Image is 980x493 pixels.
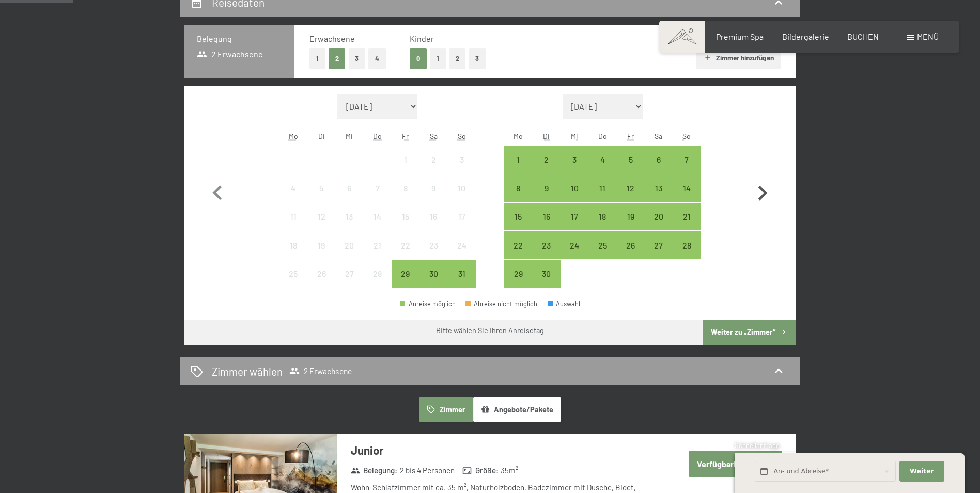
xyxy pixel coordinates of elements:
div: Anreise möglich [533,146,561,174]
div: Anreise möglich [447,260,475,288]
div: 29 [505,270,531,296]
div: Thu Aug 21 2025 [364,231,392,259]
div: 4 [589,156,615,181]
div: Anreise nicht möglich [364,260,392,288]
div: 7 [365,184,391,210]
div: Sun Aug 24 2025 [447,231,475,259]
div: Mon Aug 25 2025 [279,260,307,288]
div: 14 [365,212,391,238]
div: Anreise möglich [533,231,561,259]
div: 24 [448,241,474,267]
div: Anreise möglich [645,146,673,174]
div: 15 [393,212,418,238]
div: Tue Sep 16 2025 [533,203,561,230]
span: Bildergalerie [782,32,829,41]
div: 5 [617,156,643,181]
div: Anreise möglich [561,203,588,230]
div: Tue Sep 02 2025 [533,146,561,174]
div: 8 [505,184,531,210]
div: Fri Sep 12 2025 [616,174,644,202]
span: 35 m² [501,465,518,476]
div: Anreise nicht möglich [447,203,475,230]
div: Anreise möglich [504,260,532,288]
div: 23 [421,241,446,267]
div: 6 [336,184,362,210]
div: Thu Sep 04 2025 [588,146,616,174]
button: 3 [469,48,486,69]
div: 26 [308,270,334,296]
div: Fri Aug 01 2025 [392,146,419,174]
div: 11 [281,212,306,238]
div: Mon Sep 22 2025 [504,231,532,259]
div: Anreise nicht möglich [419,203,447,230]
abbr: Mittwoch [346,132,353,141]
span: Menü [917,32,939,41]
div: Anreise nicht möglich [307,231,335,259]
div: Anreise möglich [533,203,561,230]
div: Mon Aug 18 2025 [279,231,307,259]
div: Thu Aug 28 2025 [364,260,392,288]
div: 21 [365,241,391,267]
div: 22 [505,241,531,267]
div: Anreise nicht möglich [307,260,335,288]
div: Anreise nicht möglich [392,174,419,202]
abbr: Mittwoch [571,132,578,141]
div: Sun Sep 07 2025 [673,146,701,174]
div: Wed Sep 17 2025 [561,203,588,230]
strong: Belegung : [351,465,398,476]
div: Sun Aug 17 2025 [447,203,475,230]
div: Anreise möglich [673,231,701,259]
span: Schnellanfrage [735,441,780,450]
button: 2 [329,48,346,69]
button: Weiter zu „Zimmer“ [703,320,796,345]
div: Anreise möglich [561,174,588,202]
div: Anreise möglich [616,203,644,230]
div: Anreise möglich [616,174,644,202]
div: Anreise nicht möglich [335,203,363,230]
div: Wed Aug 27 2025 [335,260,363,288]
h2: Zimmer wählen [212,364,283,379]
div: Sat Aug 02 2025 [419,146,447,174]
div: Anreise nicht möglich [392,146,419,174]
div: Fri Aug 15 2025 [392,203,419,230]
div: 20 [646,212,672,238]
div: Anreise möglich [561,146,588,174]
div: Wed Aug 06 2025 [335,174,363,202]
div: 6 [646,156,672,181]
button: 3 [349,48,366,69]
div: Anreise möglich [588,231,616,259]
button: 4 [368,48,386,69]
div: 19 [308,241,334,267]
abbr: Montag [514,132,523,141]
div: Wed Sep 24 2025 [561,231,588,259]
div: 9 [421,184,446,210]
div: Anreise nicht möglich [335,231,363,259]
div: Sun Sep 14 2025 [673,174,701,202]
div: Anreise nicht möglich [307,174,335,202]
div: 12 [308,212,334,238]
div: Anreise möglich [616,231,644,259]
div: Mon Sep 15 2025 [504,203,532,230]
div: 15 [505,212,531,238]
div: Anreise nicht möglich [279,231,307,259]
div: 25 [281,270,306,296]
div: 20 [336,241,362,267]
div: Anreise möglich [533,174,561,202]
div: 4 [281,184,306,210]
div: Anreise möglich [400,301,456,307]
div: 10 [448,184,474,210]
div: Sat Aug 23 2025 [419,231,447,259]
div: Anreise möglich [504,174,532,202]
div: Thu Sep 11 2025 [588,174,616,202]
div: Fri Aug 22 2025 [392,231,419,259]
div: Thu Sep 25 2025 [588,231,616,259]
div: 3 [562,156,587,181]
button: Angebote/Pakete [473,397,561,421]
div: Tue Sep 09 2025 [533,174,561,202]
abbr: Freitag [402,132,409,141]
abbr: Donnerstag [373,132,382,141]
a: BUCHEN [847,32,879,41]
div: 5 [308,184,334,210]
div: Sat Sep 06 2025 [645,146,673,174]
div: 19 [617,212,643,238]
